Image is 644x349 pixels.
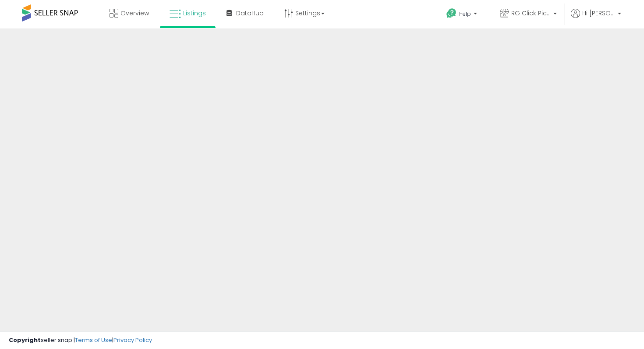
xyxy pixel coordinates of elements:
[75,336,112,344] a: Terms of Use
[571,9,621,28] a: Hi [PERSON_NAME]
[113,336,152,344] a: Privacy Policy
[9,336,152,345] div: seller snap | |
[439,1,486,28] a: Help
[120,9,149,18] span: Overview
[236,9,264,18] span: DataHub
[446,8,457,19] i: Get Help
[183,9,206,18] span: Listings
[511,9,551,18] span: RG Click Picks
[582,9,615,18] span: Hi [PERSON_NAME]
[459,10,471,18] span: Help
[9,336,41,344] strong: Copyright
